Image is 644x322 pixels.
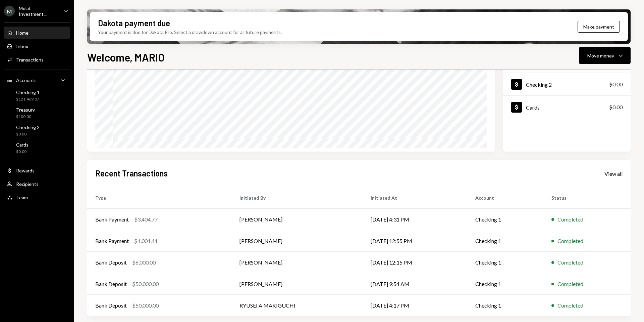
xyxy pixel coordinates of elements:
th: Initiated At [363,187,467,209]
td: [PERSON_NAME] [231,273,362,295]
a: View all [604,170,623,177]
div: Checking 1 [16,89,40,95]
div: $0.00 [609,103,623,111]
th: Status [543,187,631,209]
h2: Recent Transactions [95,168,168,179]
h1: Welcome, MARIO [87,50,165,64]
td: [PERSON_NAME] [231,209,362,230]
div: Molat Investment... [19,5,58,17]
a: Inbox [4,40,70,52]
a: Accounts [4,74,70,86]
div: M [4,6,15,16]
th: Initiated By [231,187,362,209]
div: Home [16,30,29,36]
a: Transactions [4,53,70,66]
div: Bank Deposit [95,301,127,310]
div: Completed [557,258,583,267]
div: $6,000.00 [132,258,156,267]
div: $100.00 [16,114,35,120]
div: Dakota payment due [98,17,170,29]
div: $0.00 [609,80,623,88]
a: Checking 2$0.00 [503,73,631,95]
div: $121,469.07 [16,96,40,102]
div: Inbox [16,43,28,49]
div: Completed [557,237,583,245]
td: [DATE] 9:54 AM [363,273,467,295]
div: $3,404.77 [134,215,158,224]
button: Make payment [578,21,620,33]
a: Home [4,27,70,39]
div: Completed [557,280,583,288]
div: Treasury [16,107,35,113]
div: Checking 2 [16,124,40,130]
a: Cards$0.00 [503,96,631,118]
td: Checking 1 [467,209,543,230]
td: [DATE] 4:17 PM [363,295,467,316]
td: [PERSON_NAME] [231,252,362,273]
div: $0.00 [16,131,40,137]
td: RYUSEI A MAKIGUCHI [231,295,362,316]
a: Checking 2$0.00 [4,122,70,138]
div: Bank Deposit [95,258,127,267]
a: Rewards [4,164,70,176]
div: $50,000.00 [132,280,159,288]
div: Recipients [16,181,39,187]
div: Bank Deposit [95,280,127,288]
div: Cards [16,142,29,148]
td: [PERSON_NAME] [231,230,362,252]
th: Type [87,187,231,209]
div: Move money [587,52,614,59]
a: Checking 1$121,469.07 [4,87,70,104]
div: Cards [526,104,540,111]
td: Checking 1 [467,252,543,273]
td: Checking 1 [467,273,543,295]
div: View all [604,170,623,177]
th: Account [467,187,543,209]
td: [DATE] 12:15 PM [363,252,467,273]
td: [DATE] 12:55 PM [363,230,467,252]
a: Treasury$100.00 [4,105,70,121]
div: Checking 2 [526,81,552,88]
div: $0.00 [16,149,29,155]
div: Bank Payment [95,237,129,245]
td: Checking 1 [467,230,543,252]
div: Bank Payment [95,215,129,224]
td: Checking 1 [467,295,543,316]
a: Team [4,191,70,203]
div: Completed [557,215,583,224]
div: Team [16,195,28,200]
div: Completed [557,301,583,310]
div: Rewards [16,168,35,173]
div: $1,001.41 [134,237,158,245]
div: Accounts [16,77,37,83]
a: Cards$0.00 [4,140,70,156]
a: Recipients [4,178,70,190]
td: [DATE] 4:31 PM [363,209,467,230]
div: $50,000.00 [132,301,159,310]
div: Your payment is due for Dakota Pro. Select a drawdown account for all future payments. [98,29,282,36]
button: Move money [579,47,631,64]
div: Transactions [16,57,44,63]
